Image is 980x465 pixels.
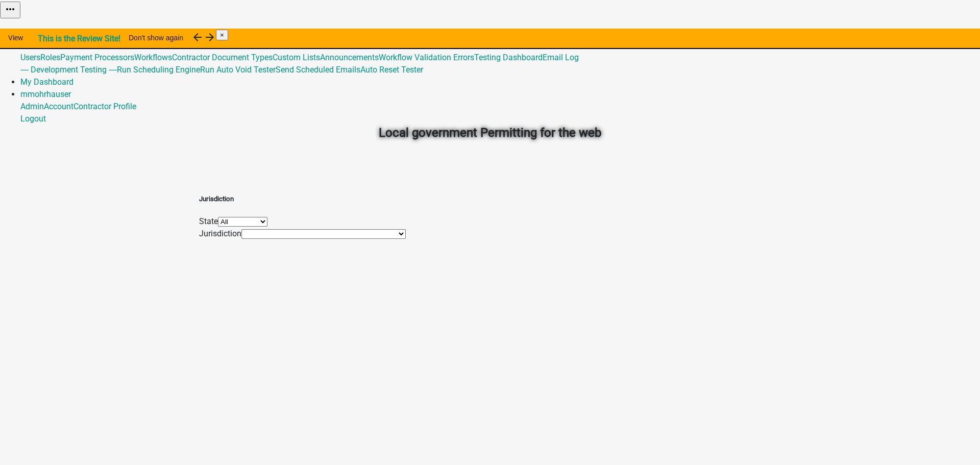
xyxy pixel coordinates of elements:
[216,30,228,40] button: Close
[199,194,406,204] h5: Jurisdiction
[38,34,120,43] strong: This is the Review Site!
[204,31,216,43] i: arrow_forward
[191,31,204,43] i: arrow_back
[199,216,218,226] label: State
[120,29,191,47] button: Don't show again
[199,229,241,238] label: Jurisdiction
[207,124,773,142] h2: Local government Permitting for the web
[220,31,224,39] span: ×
